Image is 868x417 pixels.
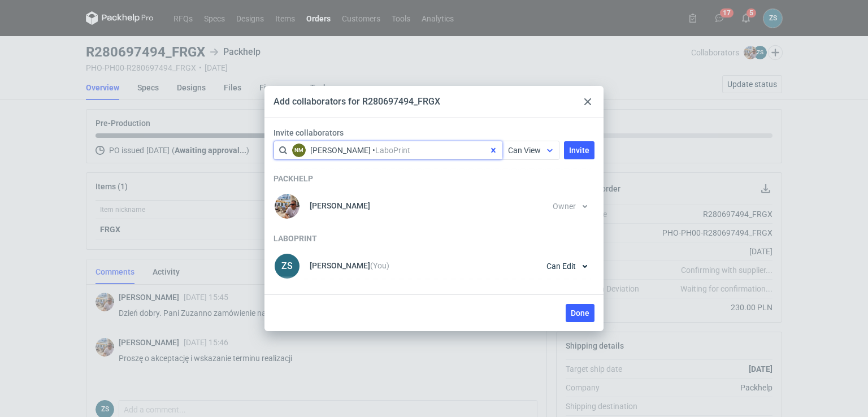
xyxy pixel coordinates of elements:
[274,95,440,108] div: Add collaborators for R280697494_FRGX
[274,193,301,220] div: Michał Palasek
[274,253,301,280] div: Zuzanna Szygenda
[292,144,306,157] div: Natalia Mrozek
[564,141,594,159] button: Invite
[566,304,594,322] button: Done
[310,201,370,210] p: [PERSON_NAME]
[553,202,576,210] span: Owner
[274,233,592,244] h3: LaboPrint
[546,262,576,270] span: Can Edit
[274,127,599,138] label: Invite collaborators
[548,197,592,215] button: Owner
[569,146,589,154] span: Invite
[541,257,592,275] button: Can Edit
[310,145,410,156] div: Natalia Mrozek • LaboPrint (n.mrozek@laboprint.eu)
[275,194,300,219] img: Michał Palasek
[571,309,589,317] span: Done
[508,146,541,155] span: Can View
[310,261,389,270] p: [PERSON_NAME]
[292,144,306,157] figcaption: NM
[275,254,300,279] figcaption: ZS
[274,173,592,184] h3: Packhelp
[370,261,389,270] small: (You)
[375,146,410,155] span: LaboPrint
